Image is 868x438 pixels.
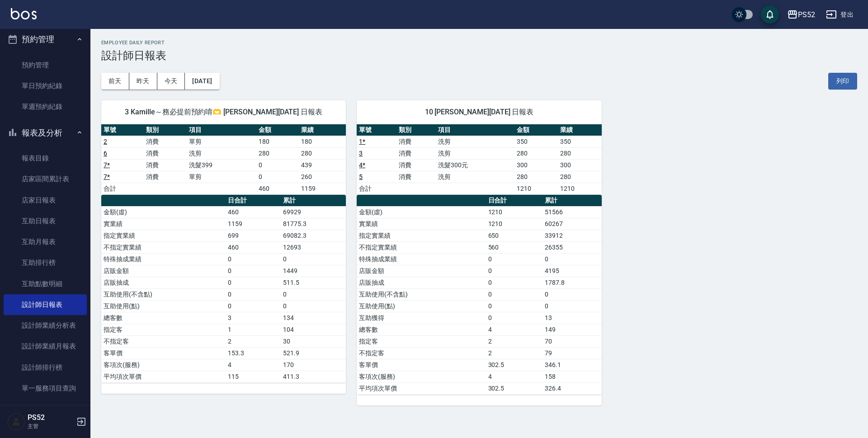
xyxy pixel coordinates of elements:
td: 650 [486,230,543,241]
td: 0 [542,288,601,300]
a: 設計師日報表 [4,294,87,315]
td: 0 [281,288,346,300]
td: 1210 [514,183,558,194]
td: 300 [558,159,601,171]
td: 不指定客 [101,335,226,347]
td: 洗髮399 [187,159,256,171]
td: 互助使用(不含點) [101,288,226,300]
a: 店販抽成明細 [4,399,87,419]
td: 0 [486,300,543,312]
td: 280 [299,147,346,159]
td: 洗剪 [187,147,256,159]
td: 153.3 [226,347,280,359]
td: 金額(虛) [101,206,226,218]
a: 3 [359,150,363,157]
td: 1159 [226,218,280,230]
td: 合計 [101,183,144,194]
td: 350 [514,136,558,147]
a: 預約管理 [4,55,87,75]
td: 158 [542,371,601,382]
td: 60267 [542,218,601,230]
td: 互助使用(點) [357,300,486,312]
td: 不指定實業績 [357,241,486,253]
td: 460 [226,241,280,253]
td: 180 [256,136,299,147]
th: 類別 [396,124,436,136]
td: 12693 [281,241,346,253]
td: 0 [256,159,299,171]
a: 單一服務項目查詢 [4,378,87,399]
td: 消費 [144,136,186,147]
td: 指定客 [357,335,486,347]
td: 實業績 [101,218,226,230]
p: 主管 [28,422,74,430]
td: 平均項次單價 [357,382,486,394]
button: 列印 [828,73,857,89]
th: 金額 [256,124,299,136]
h3: 設計師日報表 [101,49,857,62]
td: 1210 [558,183,601,194]
td: 指定客 [101,324,226,335]
td: 0 [486,265,543,277]
td: 302.5 [486,382,543,394]
td: 互助獲得 [357,312,486,324]
a: 單週預約紀錄 [4,96,87,117]
td: 460 [256,183,299,194]
td: 3 [226,312,280,324]
td: 326.4 [542,382,601,394]
table: a dense table [357,195,601,395]
td: 總客數 [101,312,226,324]
td: 洗髮300元 [436,159,514,171]
td: 0 [486,288,543,300]
div: PS52 [798,9,815,20]
td: 51566 [542,206,601,218]
td: 30 [281,335,346,347]
td: 不指定實業績 [101,241,226,253]
td: 560 [486,241,543,253]
table: a dense table [101,195,346,383]
td: 消費 [396,171,436,183]
th: 累計 [542,195,601,207]
a: 2 [104,138,107,145]
span: 10 [PERSON_NAME][DATE] 日報表 [368,108,590,117]
td: 81775.3 [281,218,346,230]
td: 洗剪 [436,171,514,183]
span: 3 Kamille～務必提前預約唷🫶 [PERSON_NAME][DATE] 日報表 [112,108,335,117]
td: 實業績 [357,218,486,230]
td: 26355 [542,241,601,253]
td: 特殊抽成業績 [357,253,486,265]
table: a dense table [357,124,601,195]
th: 單號 [357,124,396,136]
a: 設計師業績分析表 [4,315,87,336]
td: 客項次(服務) [101,359,226,371]
td: 消費 [144,147,186,159]
td: 1159 [299,183,346,194]
td: 0 [542,253,601,265]
td: 0 [256,171,299,183]
td: 302.5 [486,359,543,371]
button: 昨天 [129,73,157,89]
td: 0 [226,277,280,288]
th: 日合計 [486,195,543,207]
button: [DATE] [185,73,219,89]
td: 280 [514,147,558,159]
td: 洗剪 [436,136,514,147]
td: 互助使用(點) [101,300,226,312]
button: 登出 [822,6,857,23]
td: 0 [542,300,601,312]
td: 1787.8 [542,277,601,288]
a: 設計師排行榜 [4,357,87,378]
td: 280 [514,171,558,183]
td: 店販金額 [101,265,226,277]
td: 指定實業績 [101,230,226,241]
td: 客項次(服務) [357,371,486,382]
td: 洗剪 [436,147,514,159]
td: 店販金額 [357,265,486,277]
img: Person [7,413,25,431]
td: 280 [558,147,601,159]
td: 33912 [542,230,601,241]
td: 互助使用(不含點) [357,288,486,300]
td: 指定實業績 [357,230,486,241]
td: 0 [281,253,346,265]
td: 1210 [486,206,543,218]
